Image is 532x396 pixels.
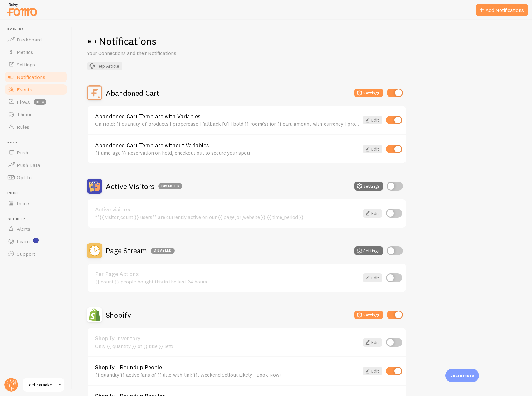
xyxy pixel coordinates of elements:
[87,243,102,258] img: Page Stream
[354,182,383,191] button: Settings
[17,149,28,156] span: Push
[17,200,29,206] span: Inline
[4,108,68,121] a: Theme
[95,150,359,156] div: {{ time_ago }} Reservation on hold, checkout out to secure your spot!
[4,33,68,46] a: Dashboard
[17,49,33,55] span: Metrics
[17,238,30,244] span: Learn
[4,248,68,260] a: Support
[4,197,68,210] a: Inline
[95,113,359,119] a: Abandoned Cart Template with Variables
[7,141,68,145] span: Push
[95,343,359,349] div: Only {{ quantity }} of {{ title }} left!
[17,111,32,118] span: Theme
[4,83,68,96] a: Events
[4,71,68,83] a: Notifications
[95,365,359,370] a: Shopify - Roundup People
[17,36,42,43] span: Dashboard
[4,58,68,71] a: Settings
[158,183,182,189] div: Disabled
[95,142,359,148] a: Abandoned Cart Template without Variables
[4,223,68,235] a: Alerts
[354,311,383,319] button: Settings
[17,124,29,130] span: Rules
[4,171,68,184] a: Opt-In
[17,86,32,93] span: Events
[106,88,159,98] h2: Abandoned Cart
[27,381,56,389] span: Feel Karaoke
[354,89,383,97] button: Settings
[354,246,383,255] button: Settings
[4,46,68,58] a: Metrics
[363,273,382,282] a: Edit
[95,121,359,127] div: On Hold: {{ quantity_of_products | propercase | fallback [0] | bold }} room(s) for {{ cart_amount...
[4,159,68,171] a: Push Data
[87,50,237,57] p: Your Connections and their Notifications
[95,207,359,212] a: Active visitors
[95,279,359,284] div: {{ count }} people bought this in the last 24 hours
[445,369,479,382] div: Learn more
[95,336,359,341] a: Shopify Inventory
[4,146,68,159] a: Push
[95,214,359,220] div: **{{ visitor_count }} users** are currently active on our {{ page_or_website }} {{ time_period }}
[34,99,46,105] span: beta
[363,145,382,153] a: Edit
[87,85,102,100] img: Abandoned Cart
[363,116,382,124] a: Edit
[4,235,68,248] a: Learn
[7,2,38,17] img: fomo-relay-logo-orange.svg
[87,35,517,48] h1: Notifications
[17,99,30,105] span: Flows
[106,310,131,320] h2: Shopify
[22,377,65,392] a: Feel Karaoke
[4,96,68,108] a: Flows beta
[106,181,182,191] h2: Active Visitors
[87,62,122,70] button: Help Article
[363,338,382,347] a: Edit
[17,251,35,257] span: Support
[151,248,175,254] div: Disabled
[95,372,359,378] div: {{ quantity }} active fans of {{ title_with_link }}. Weekend Sellout Likely - Book Now!
[87,307,102,322] img: Shopify
[363,367,382,375] a: Edit
[17,61,35,68] span: Settings
[7,27,68,31] span: Pop-ups
[7,217,68,221] span: Get Help
[17,226,30,232] span: Alerts
[363,209,382,218] a: Edit
[106,246,175,255] h2: Page Stream
[17,174,32,181] span: Opt-In
[33,238,39,243] svg: <p>Watch New Feature Tutorials!</p>
[95,271,359,277] a: Per Page Actions
[4,121,68,133] a: Rules
[7,191,68,195] span: Inline
[17,162,40,168] span: Push Data
[450,373,474,379] p: Learn more
[87,179,102,194] img: Active Visitors
[17,74,45,80] span: Notifications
